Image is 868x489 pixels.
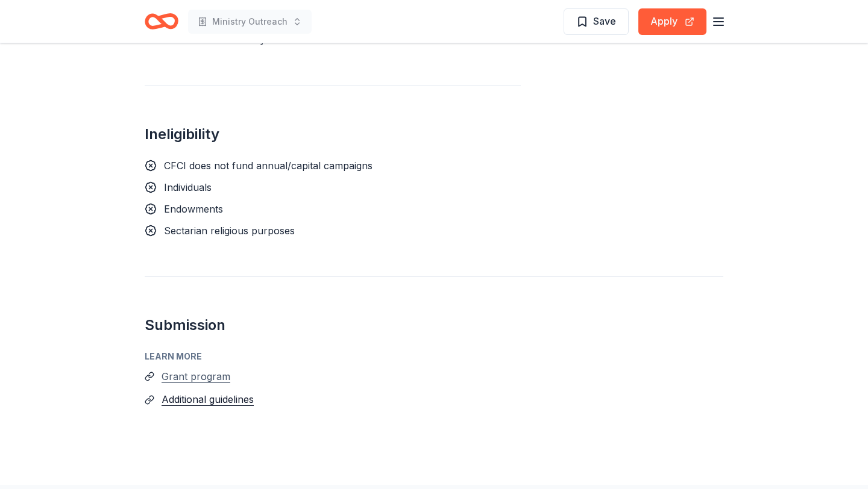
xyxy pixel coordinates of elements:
button: Grant program [162,369,230,384]
div: Learn more [145,349,723,364]
button: Ministry Outreach [188,10,312,34]
a: Home [145,7,178,36]
h2: Submission [145,316,723,335]
span: Endowments [164,203,223,215]
span: Ministry Outreach [212,14,288,29]
span: Sectarian religious purposes [164,225,295,237]
button: Save [564,8,629,35]
button: Additional guidelines [162,391,254,407]
span: Individuals [164,181,212,193]
h2: Ineligibility [145,125,521,144]
button: Apply [638,8,706,35]
span: Save [593,13,616,29]
span: CFCI does not fund annual/capital campaigns [164,160,373,172]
